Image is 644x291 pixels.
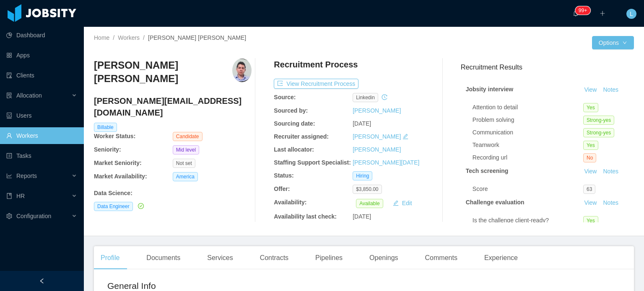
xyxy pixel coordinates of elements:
[140,246,187,270] div: Documents
[583,141,598,150] span: Yes
[581,168,600,175] a: View
[94,95,252,118] h4: [PERSON_NAME][EMAIL_ADDRESS][DOMAIN_NAME]
[353,146,401,153] a: [PERSON_NAME]
[353,171,372,180] span: Hiring
[382,94,387,100] i: icon: history
[274,185,290,192] b: Offer:
[136,203,144,209] a: icon: check-circle
[143,34,145,41] span: /
[353,159,419,166] a: [PERSON_NAME][DATE]
[16,193,25,199] span: HR
[353,93,378,102] span: linkedin
[94,190,132,196] b: Data Science :
[138,203,144,209] i: icon: check-circle
[473,128,583,137] div: Communication
[473,153,583,162] div: Recording url
[148,34,246,41] span: [PERSON_NAME] [PERSON_NAME]
[353,213,371,220] span: [DATE]
[274,199,306,206] b: Availability:
[173,132,203,141] span: Candidate
[94,146,121,153] b: Seniority:
[16,92,42,99] span: Allocation
[6,47,77,64] a: icon: appstoreApps
[274,213,337,220] b: Availability last check:
[630,9,633,19] span: L
[600,10,605,16] i: icon: plus
[353,107,401,114] a: [PERSON_NAME]
[173,172,198,181] span: America
[466,199,525,206] strong: Challenge evaluation
[16,173,37,179] span: Reports
[583,153,596,162] span: No
[473,141,583,149] div: Teamwork
[583,103,598,112] span: Yes
[583,216,598,225] span: Yes
[583,128,614,137] span: Strong-yes
[94,59,232,86] h3: [PERSON_NAME] [PERSON_NAME]
[274,79,358,89] button: icon: exportView Recruitment Process
[473,116,583,124] div: Problem solving
[173,159,195,168] span: Not set
[390,198,415,208] button: icon: editEdit
[353,120,371,127] span: [DATE]
[6,193,12,199] i: icon: book
[94,133,135,139] b: Worker Status:
[6,107,77,124] a: icon: robotUsers
[6,127,77,144] a: icon: userWorkers
[309,246,349,270] div: Pipelines
[274,159,351,166] b: Staffing Support Specialist:
[173,145,199,155] span: Mid level
[363,246,405,270] div: Openings
[253,246,295,270] div: Contracts
[274,172,293,179] b: Status:
[118,34,140,41] a: Workers
[232,59,251,82] img: d1f14e3a-e964-48d5-b215-8fc5898f9c2a_679b90fdeb96a-400w.png
[274,59,358,70] h4: Recruitment Process
[6,67,77,84] a: icon: auditClients
[600,85,622,95] button: Notes
[94,123,117,132] span: Billable
[473,103,583,112] div: Attention to detail
[575,6,590,15] sup: 1890
[94,34,109,41] a: Home
[94,246,126,270] div: Profile
[583,116,614,125] span: Strong-yes
[402,134,408,139] i: icon: edit
[478,246,525,270] div: Experience
[274,107,308,114] b: Sourced by:
[94,160,142,166] b: Market Seniority:
[600,167,622,177] button: Notes
[353,133,401,140] a: [PERSON_NAME]
[581,199,600,206] a: View
[274,94,296,100] b: Source:
[274,133,329,140] b: Recruiter assigned:
[274,146,314,153] b: Last allocator:
[592,36,634,49] button: Optionsicon: down
[353,185,382,194] span: $3,850.00
[94,202,133,211] span: Data Engineer
[466,86,514,93] strong: Jobsity interview
[113,34,114,41] span: /
[600,198,622,208] button: Notes
[274,120,315,127] b: Sourcing date:
[473,185,583,193] div: Score
[6,173,12,179] i: icon: line-chart
[461,62,634,72] h3: Recruitment Results
[6,27,77,44] a: icon: pie-chartDashboard
[581,86,600,93] a: View
[274,80,358,87] a: icon: exportView Recruitment Process
[6,93,12,98] i: icon: solution
[6,147,77,164] a: icon: profileTasks
[16,213,51,219] span: Configuration
[200,246,239,270] div: Services
[473,216,583,225] div: Is the challenge client-ready?
[94,173,147,180] b: Market Availability:
[573,10,579,16] i: icon: bell
[583,185,595,194] span: 63
[466,167,509,174] strong: Tech screening
[6,213,12,219] i: icon: setting
[418,246,464,270] div: Comments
